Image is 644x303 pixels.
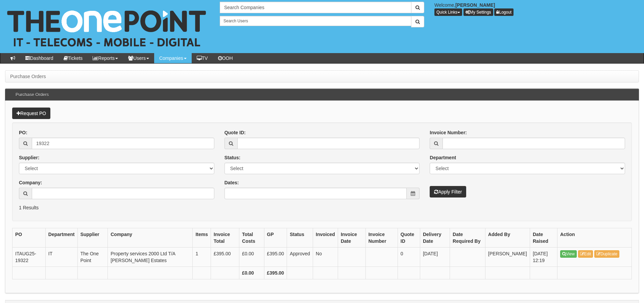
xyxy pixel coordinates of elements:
td: IT [45,247,77,266]
td: ITAUG25-19322 [13,247,46,266]
th: Added By [485,228,530,247]
p: 1 Results [19,204,625,211]
b: [PERSON_NAME] [455,2,495,8]
input: Search Users [220,16,411,26]
th: Total Costs [239,228,264,247]
label: Quote ID: [224,129,246,136]
td: £395.00 [211,247,239,266]
a: Logout [494,8,514,16]
a: View [560,250,577,258]
th: £395.00 [264,266,287,279]
th: Date Required By [450,228,485,247]
th: Date Raised [530,228,557,247]
label: Dates: [224,179,239,186]
a: Request PO [12,108,50,119]
a: Edit [578,250,593,258]
div: Welcome, [429,2,644,16]
h3: Purchase Orders [12,89,52,100]
th: Status [287,228,313,247]
td: £0.00 [239,247,264,266]
a: My Settings [463,8,493,16]
a: TV [192,53,213,63]
th: Company [108,228,193,247]
th: Quote ID [398,228,420,247]
button: Apply Filter [430,186,466,197]
td: Approved [287,247,313,266]
label: Status: [224,154,240,161]
th: PO [13,228,46,247]
a: Dashboard [20,53,58,63]
th: Invoice Total [211,228,239,247]
th: £0.00 [239,266,264,279]
td: Property services 2000 Ltd T/A [PERSON_NAME] Estates [108,247,193,266]
input: Search Companies [220,2,411,13]
th: Invoice Date [338,228,365,247]
td: 1 [193,247,211,266]
a: Companies [154,53,192,63]
label: PO: [19,129,27,136]
th: Items [193,228,211,247]
label: Invoice Number: [430,129,467,136]
a: Users [123,53,154,63]
th: Department [45,228,77,247]
td: [PERSON_NAME] [485,247,530,266]
a: OOH [213,53,238,63]
a: Reports [88,53,123,63]
label: Supplier: [19,154,40,161]
td: 0 [398,247,420,266]
button: Quick Links [434,8,462,16]
label: Company: [19,179,42,186]
td: The One Point [77,247,108,266]
th: Action [557,228,632,247]
th: Invoice Number [365,228,398,247]
th: GP [264,228,287,247]
a: Duplicate [594,250,619,258]
a: Tickets [58,53,88,63]
td: [DATE] [420,247,450,266]
th: Invoiced [313,228,338,247]
label: Department [430,154,456,161]
td: [DATE] 12:19 [530,247,557,266]
th: Supplier [77,228,108,247]
td: £395.00 [264,247,287,266]
th: Delivery Date [420,228,450,247]
li: Purchase Orders [10,73,46,80]
td: No [313,247,338,266]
